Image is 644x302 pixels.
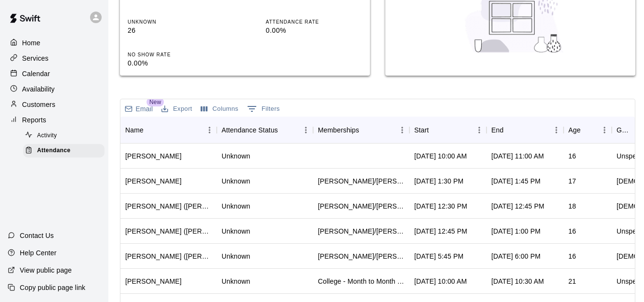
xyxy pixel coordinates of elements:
div: Unknown [222,151,250,161]
div: Tom/Mike - 3 Month Membership - 2x per week [318,176,405,186]
div: Gender [617,117,632,144]
div: Aug 21, 2025, 10:30 AM [491,276,544,286]
p: Home [22,38,40,48]
div: 18 [568,201,576,211]
p: Calendar [22,69,50,79]
button: Sort [429,123,442,137]
div: Activity [23,129,105,143]
div: Name [125,117,144,144]
a: Activity [23,128,108,143]
div: Daniel Lipsky (Sean Lipsky) [125,251,212,261]
p: Copy public page link [20,283,85,292]
div: Aug 21, 2025, 6:00 PM [491,251,540,261]
div: College - Month to Month Membership [318,276,405,286]
button: Sort [359,123,373,137]
div: Unknown [222,226,250,236]
button: Menu [597,123,612,137]
button: Menu [299,123,313,137]
div: Memberships [313,117,409,144]
div: Aug 21, 2025, 5:45 PM [414,251,463,261]
button: Export [159,102,195,117]
span: Activity [37,131,57,141]
p: View public page [20,265,72,275]
p: NO SHOW RATE [128,51,224,58]
div: Attendance Status [222,117,278,144]
div: Memberships [318,117,359,144]
div: Aug 21, 2025, 12:45 PM [414,226,467,236]
p: 0.00% [266,26,362,36]
button: Menu [549,123,564,137]
div: Aug 21, 2025, 12:30 PM [414,201,467,211]
div: Owen Ehrenkranz (Owen Ehrenkranz) [125,226,212,236]
div: Unknown [222,251,250,261]
button: Sort [144,123,157,137]
div: Landon Bolan [125,176,182,186]
div: Unknown [222,276,250,286]
p: 0.00% [128,58,224,68]
div: Vincent Sorsaia [125,151,182,161]
div: Aug 21, 2025, 10:00 AM [414,151,467,161]
div: Aug 21, 2025, 1:45 PM [491,176,540,186]
div: End [491,117,503,144]
p: Help Center [20,248,56,258]
a: Home [8,36,101,50]
div: 16 [568,151,576,161]
div: Tom/Mike - Drop In [318,226,405,236]
button: Email [122,102,155,116]
div: Attendance [23,144,105,158]
button: Show filters [245,101,282,117]
button: Menu [395,123,409,137]
p: Email [136,104,153,114]
p: Customers [22,100,55,109]
div: Aug 21, 2025, 1:30 PM [414,176,463,186]
button: Sort [580,123,594,137]
div: End [486,117,564,144]
p: Contact Us [20,231,54,240]
div: Aug 21, 2025, 12:45 PM [491,201,544,211]
p: Services [22,53,49,63]
div: Aug 21, 2025, 10:00 AM [414,276,467,286]
button: Select columns [198,102,241,117]
div: Aug 21, 2025, 11:00 AM [491,151,544,161]
div: Start [409,117,486,144]
div: 16 [568,226,576,236]
button: Sort [278,123,291,137]
button: Menu [472,123,486,137]
div: 16 [568,251,576,261]
div: Tom/Mike - Hybrid Membership [318,201,405,211]
p: Availability [22,84,55,94]
div: Age [568,117,580,144]
div: Unknown [222,176,250,186]
button: Menu [202,123,217,137]
div: Attendance Status [217,117,313,144]
a: Calendar [8,66,101,81]
div: Aug 21, 2025, 1:00 PM [491,226,540,236]
a: Customers [8,97,101,112]
div: Age [564,117,612,144]
div: Luke Roccesano [125,276,182,286]
div: Blake Echternacht (Aaron Echternacht) [125,201,212,211]
a: Reports [8,113,101,127]
a: Availability [8,82,101,96]
span: Attendance [37,146,70,156]
p: 26 [128,26,224,36]
a: Services [8,51,101,66]
span: New [146,98,164,106]
div: Start [414,117,429,144]
div: Tom/Mike - 6 Month Unlimited Membership [318,251,405,261]
div: 17 [568,176,576,186]
div: 21 [568,276,576,286]
p: ATTENDANCE RATE [266,18,362,26]
div: Unknown [222,201,250,211]
a: Attendance [23,143,108,158]
div: Name [120,117,217,144]
p: UNKNOWN [128,18,224,26]
button: Sort [503,123,517,137]
p: Reports [22,115,46,125]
